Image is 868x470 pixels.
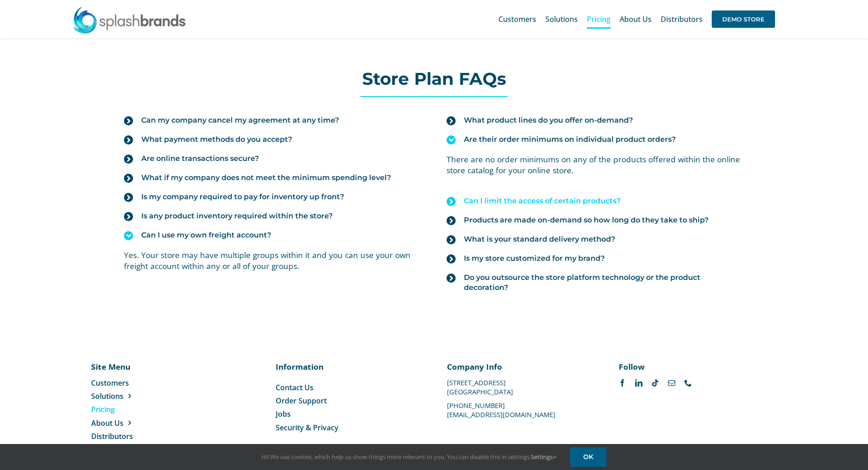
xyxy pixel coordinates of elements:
[124,130,421,149] a: What payment methods do you accept?
[447,211,744,230] a: Products are made on-demand so how long do they take to ship?
[712,10,775,28] span: DEMO STORE
[464,134,676,145] span: Are their order minimums on individual product orders?
[276,361,421,372] p: Information
[545,15,578,23] span: Solutions
[72,6,186,34] img: SplashBrands.com Logo
[141,134,292,145] span: What payment methods do you accept?
[276,396,327,406] span: Order Support
[447,154,744,176] p: There are no order minimums on any of the products offered within the online store catalog for yo...
[124,168,421,187] a: What if my company does not meet the minimum spending level?
[635,379,642,387] a: linkedin
[91,404,115,414] span: Pricing
[276,409,291,419] span: Jobs
[124,149,421,168] a: Are online transactions secure?
[276,423,339,433] span: Security & Privacy
[91,391,123,401] span: Solutions
[124,249,421,272] p: Yes. Your store may have multiple groups within it and you can use your own freight account withi...
[124,207,421,226] a: Is any product inventory required within the store?
[587,15,611,23] span: Pricing
[464,253,605,263] span: Is my store customized for my brand?
[464,115,633,125] span: What product lines do you offer on-demand?
[498,5,775,34] nav: Main Menu Sticky
[447,268,744,297] a: Do you outsource the store platform technology or the product decoration?
[262,453,556,461] span: Hi! We use cookies, which help us show things more relevant to you. You can disable this in setti...
[668,379,675,387] a: mail
[652,379,659,387] a: tiktok
[498,15,536,23] span: Customers
[619,379,626,387] a: facebook
[91,378,184,388] a: Customers
[91,378,129,388] span: Customers
[124,187,421,207] a: Is my company required to pay for inventory up front?
[141,211,333,221] span: Is any product inventory required within the store?
[531,453,556,461] a: Settings
[620,15,652,23] span: About Us
[464,234,615,244] span: What is your standard delivery method?
[91,361,184,372] p: Site Menu
[91,404,184,414] a: Pricing
[447,361,592,372] p: Company Info
[91,431,184,441] a: Distributors
[91,391,184,401] a: Solutions
[684,379,692,387] a: phone
[587,5,611,34] a: Pricing
[276,382,421,393] a: Contact Us
[276,409,421,419] a: Jobs
[141,154,259,164] span: Are online transactions secure?
[141,115,339,125] span: Can my company cancel my agreement at any time?
[712,5,775,34] a: DEMO STORE
[276,382,421,433] nav: Menu
[276,423,421,433] a: Security & Privacy
[447,230,744,249] a: What is your standard delivery method?
[91,418,123,428] span: About Us
[276,382,313,393] span: Contact Us
[447,191,744,211] a: Can I limit the access of certain products?
[464,273,744,293] span: Do you outsource the store platform technology or the product decoration?
[141,230,271,240] span: Can I use my own freight account?
[141,192,344,202] span: Is my company required to pay for inventory up front?
[447,130,744,149] a: Are their order minimums on individual product orders?
[464,196,621,206] span: Can I limit the access of certain products?
[124,111,421,130] a: Can my company cancel my agreement at any time?
[447,111,744,130] a: What product lines do you offer on-demand?
[91,378,184,442] nav: Menu
[498,5,536,34] a: Customers
[570,447,606,467] a: OK
[447,249,744,268] a: Is my store customized for my brand?
[276,396,421,406] a: Order Support
[619,361,764,372] p: Follow
[141,173,391,183] span: What if my company does not meet the minimum spending level?
[91,431,133,441] span: Distributors
[91,418,184,428] a: About Us
[124,226,421,245] a: Can I use my own freight account?
[115,70,753,88] h2: Store Plan FAQs
[661,15,703,23] span: Distributors
[464,215,709,225] span: Products are made on-demand so how long do they take to ship?
[661,5,703,34] a: Distributors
